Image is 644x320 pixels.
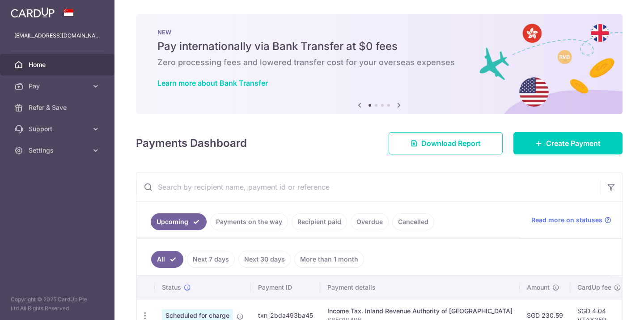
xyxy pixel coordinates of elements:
span: Status [162,283,181,292]
h6: Zero processing fees and lowered transfer cost for your overseas expenses [157,57,601,68]
span: Support [29,125,88,133]
span: Read more on statuses [531,216,602,224]
span: Create Payment [546,138,601,149]
span: Amount [527,283,550,292]
a: Next 7 days [187,251,235,268]
span: Settings [29,146,88,155]
img: Bank transfer banner [136,14,623,114]
a: Create Payment [513,132,623,154]
th: Payment details [320,276,520,299]
p: NEW [157,29,601,36]
a: Read more on statuses [531,216,611,224]
a: Recipient paid [292,213,347,230]
a: Upcoming [151,213,207,230]
a: Payments on the way [210,213,288,230]
div: Income Tax. Inland Revenue Authority of [GEOGRAPHIC_DATA] [327,307,513,316]
p: [EMAIL_ADDRESS][DOMAIN_NAME] [14,31,100,40]
a: Cancelled [392,213,434,230]
a: Download Report [389,132,503,154]
a: Overdue [351,213,389,230]
span: Home [29,60,88,69]
th: Payment ID [251,276,320,299]
h5: Pay internationally via Bank Transfer at $0 fees [157,39,601,54]
span: CardUp fee [577,283,611,292]
a: Learn more about Bank Transfer [157,79,268,87]
a: Next 30 days [238,251,291,268]
span: Refer & Save [29,103,88,112]
input: Search by recipient name, payment id or reference [136,173,601,201]
span: Download Report [421,138,481,149]
a: All [151,251,183,268]
img: CardUp [11,7,55,18]
span: Pay [29,82,88,91]
h4: Payments Dashboard [136,135,247,151]
a: More than 1 month [294,251,364,268]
